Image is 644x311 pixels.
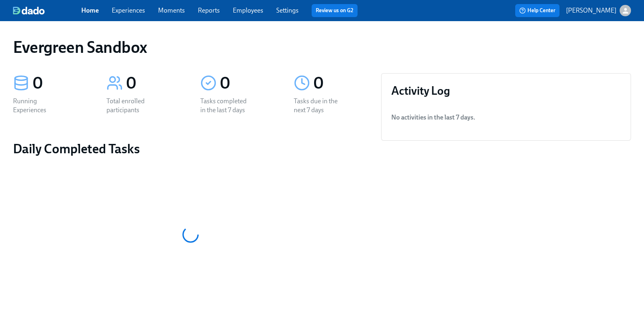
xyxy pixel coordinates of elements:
[13,141,368,157] h2: Daily Completed Tasks
[126,73,180,94] div: 0
[233,7,263,14] a: Employees
[13,37,147,57] h1: Evergreen Sandbox
[391,108,621,127] li: No activities in the last 7 days .
[112,7,145,14] a: Experiences
[81,7,99,14] a: Home
[515,4,559,17] button: Help Center
[566,5,631,16] button: [PERSON_NAME]
[13,7,81,15] a: dado
[294,97,346,115] div: Tasks due in the next 7 days
[106,97,158,115] div: Total enrolled participants
[200,97,252,115] div: Tasks completed in the last 7 days
[13,97,65,115] div: Running Experiences
[566,6,616,15] p: [PERSON_NAME]
[391,83,621,98] h3: Activity Log
[13,7,45,15] img: dado
[158,7,185,14] a: Moments
[276,7,299,14] a: Settings
[198,7,220,14] a: Reports
[220,73,274,94] div: 0
[313,73,368,94] div: 0
[519,7,555,15] span: Help Center
[316,7,353,15] a: Review us on G2
[312,4,358,17] button: Review us on G2
[33,73,87,94] div: 0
